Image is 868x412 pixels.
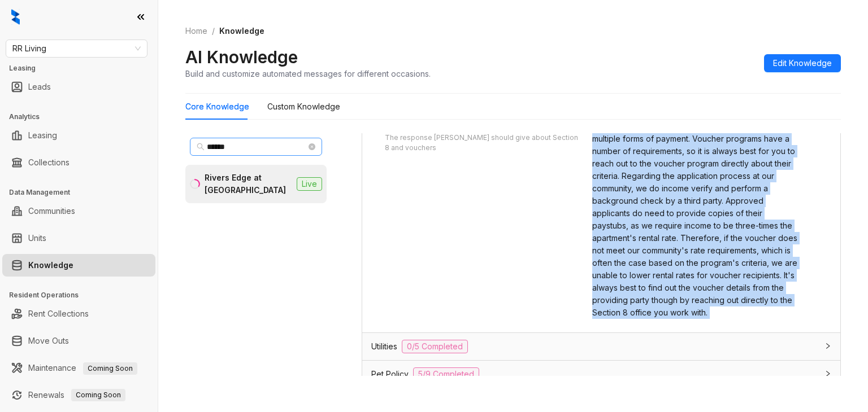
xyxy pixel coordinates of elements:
[9,290,158,300] h3: Resident Operations
[2,124,155,147] li: Leasing
[11,9,20,25] img: logo
[212,25,215,37] li: /
[197,143,205,151] span: search
[267,100,340,113] div: Custom Knowledge
[402,340,468,353] span: 0/5 Completed
[28,330,69,352] a: Move Outs
[28,76,51,98] a: Leads
[28,254,73,277] a: Knowledge
[297,177,322,191] span: Live
[185,100,249,113] div: Core Knowledge
[185,68,431,80] div: Build and customize automated messages for different occasions.
[9,63,158,73] h3: Leasing
[71,389,125,401] span: Coming Soon
[2,330,155,352] li: Move Outs
[9,112,158,122] h3: Analytics
[413,367,479,381] span: 5/9 Completed
[28,124,57,147] a: Leasing
[2,200,155,222] li: Communities
[185,46,298,68] h2: AI Knowledge
[2,303,155,325] li: Rent Collections
[362,333,840,360] div: Utilities0/5 Completed
[12,40,141,57] span: RR Living
[28,227,46,249] a: Units
[371,340,397,353] span: Utilities
[764,54,841,72] button: Edit Knowledge
[28,303,89,325] a: Rent Collections
[371,368,409,380] span: Pet Policy
[2,357,155,379] li: Maintenance
[205,172,292,196] div: Rivers Edge at [GEOGRAPHIC_DATA]
[773,57,832,69] span: Edit Knowledge
[309,143,315,150] span: close-circle
[219,26,264,36] span: Knowledge
[2,151,155,174] li: Collections
[28,151,70,174] a: Collections
[2,254,155,277] li: Knowledge
[2,76,155,98] li: Leads
[362,361,840,388] div: Pet Policy5/9 Completed
[385,133,579,154] div: The response [PERSON_NAME] should give about Section 8 and vouchers
[2,384,155,406] li: Renewals
[824,370,831,377] span: collapsed
[183,25,210,37] a: Home
[83,362,137,375] span: Coming Soon
[9,187,158,198] h3: Data Management
[2,227,155,249] li: Units
[28,200,75,222] a: Communities
[28,384,125,406] a: RenewalsComing Soon
[592,121,797,317] span: Thank you for inquiring! At our community, we accept multiple forms of payment. Voucher programs ...
[824,343,831,349] span: collapsed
